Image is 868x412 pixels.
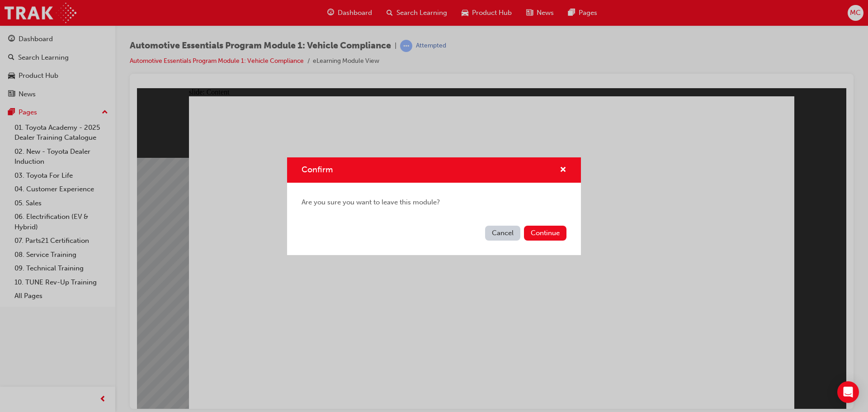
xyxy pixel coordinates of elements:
div: Open Intercom Messenger [837,381,859,403]
span: cross-icon [560,166,566,175]
div: Confirm [287,157,581,255]
button: Continue [524,226,566,241]
span: Confirm [302,165,333,175]
button: Cancel [485,226,520,241]
button: cross-icon [560,165,566,176]
div: Are you sure you want to leave this module? [287,183,581,222]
